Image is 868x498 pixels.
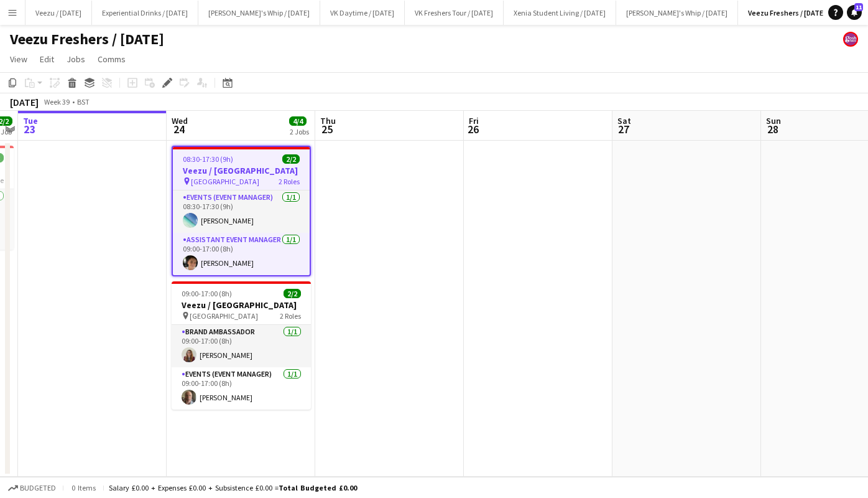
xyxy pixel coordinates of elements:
button: Budgeted [6,481,58,495]
a: Jobs [62,51,90,67]
span: 2/2 [282,154,300,164]
span: 28 [764,122,781,136]
span: 26 [467,122,479,136]
a: Edit [35,51,59,67]
span: Thu [320,115,336,126]
span: 24 [170,122,188,136]
span: Comms [98,54,126,65]
span: [GEOGRAPHIC_DATA] [191,177,259,186]
app-job-card: 08:30-17:30 (9h)2/2Veezu / [GEOGRAPHIC_DATA] [GEOGRAPHIC_DATA]2 RolesEvents (Event Manager)1/108:... [172,146,311,276]
div: Salary £0.00 + Expenses £0.00 + Subsistence £0.00 = [109,483,357,492]
span: Jobs [67,54,85,65]
a: View [5,51,32,67]
div: 2 Jobs [290,127,309,136]
span: Sun [766,115,781,126]
button: VK Daytime / [DATE] [320,1,405,25]
button: [PERSON_NAME]'s Whip / [DATE] [616,1,738,25]
button: VK Freshers Tour / [DATE] [405,1,504,25]
app-card-role: Assistant Event Manager1/109:00-17:00 (8h)[PERSON_NAME] [173,233,310,275]
span: Wed [172,115,188,126]
a: 11 [847,5,862,20]
button: Veezu Freshers / [DATE] [738,1,836,25]
span: 2 Roles [279,177,300,186]
button: Experiential Drinks / [DATE] [92,1,198,25]
span: 2 Roles [280,311,301,321]
button: Veezu / [DATE] [25,1,92,25]
span: Budgeted [20,484,56,492]
app-card-role: Brand Ambassador1/109:00-17:00 (8h)[PERSON_NAME] [172,325,311,367]
span: Week 39 [41,97,72,106]
span: Edit [40,54,54,65]
app-card-role: Events (Event Manager)1/109:00-17:00 (8h)[PERSON_NAME] [172,367,311,410]
div: [DATE] [10,96,39,108]
a: Comms [93,51,131,67]
span: 08:30-17:30 (9h) [183,154,233,164]
span: 09:00-17:00 (8h) [182,289,232,298]
h3: Veezu / [GEOGRAPHIC_DATA] [173,165,310,176]
span: 27 [616,122,631,136]
span: 4/4 [289,116,307,126]
app-user-avatar: Gosh Promo UK [843,32,858,47]
span: 25 [318,122,336,136]
span: Tue [23,115,38,126]
h3: Veezu / [GEOGRAPHIC_DATA] [172,299,311,311]
h1: Veezu Freshers / [DATE] [10,30,164,49]
span: 11 [854,3,863,11]
button: [PERSON_NAME]'s Whip / [DATE] [198,1,320,25]
span: Sat [617,115,631,126]
app-job-card: 09:00-17:00 (8h)2/2Veezu / [GEOGRAPHIC_DATA] [GEOGRAPHIC_DATA]2 RolesBrand Ambassador1/109:00-17:... [172,281,311,410]
span: View [10,54,27,65]
span: Fri [469,115,479,126]
button: Xenia Student Living / [DATE] [504,1,616,25]
span: [GEOGRAPHIC_DATA] [190,311,258,321]
app-card-role: Events (Event Manager)1/108:30-17:30 (9h)[PERSON_NAME] [173,190,310,233]
span: 23 [21,122,38,136]
span: Total Budgeted £0.00 [279,483,357,492]
div: BST [77,97,90,106]
span: 0 items [68,483,98,492]
span: 2/2 [284,289,301,298]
